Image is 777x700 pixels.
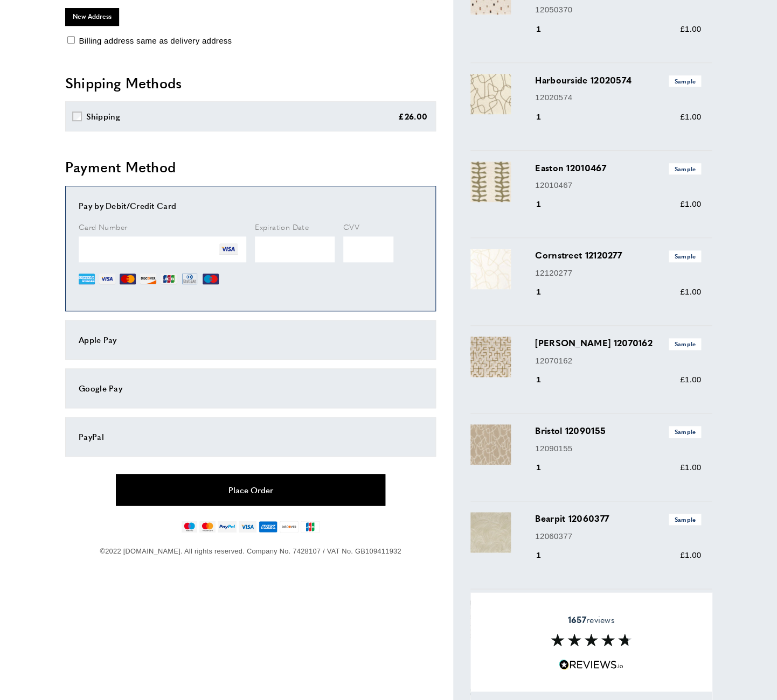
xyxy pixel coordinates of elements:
span: Card Number [79,221,127,232]
iframe: Secure Credit Card Frame - Expiration Date [255,236,335,262]
h3: Easton 12010467 [535,162,701,174]
span: Sample [669,75,701,87]
h2: Payment Method [65,157,436,177]
p: 12070162 [535,354,701,367]
div: Pay by Debit/Credit Card [79,199,422,212]
h3: [PERSON_NAME] 12070162 [535,337,701,349]
span: Sample [669,163,701,174]
p: 12060377 [535,530,701,543]
img: Cornstreet 12120277 [470,249,511,289]
span: Sample [669,426,701,437]
h3: Harbourside 12020574 [535,74,701,87]
span: £1.00 [680,24,701,33]
div: 1 [535,461,556,474]
div: 1 [535,110,556,123]
div: PayPal [79,430,422,443]
div: 1 [535,549,556,562]
span: reviews [567,614,614,625]
img: VI.png [99,271,115,287]
span: ©2022 [DOMAIN_NAME]. All rights reserved. Company No. 7428107 / VAT No. GB109411932 [100,547,401,555]
button: Place Order [116,474,385,506]
span: £1.00 [680,550,701,559]
span: £1.00 [680,287,701,296]
img: Bearpit 12060377 [470,512,511,552]
div: Shipping [86,110,120,123]
span: CVV [343,221,359,232]
img: MC.png [120,271,136,287]
div: 1 [535,23,556,36]
iframe: Secure Credit Card Frame - CVV [343,236,393,262]
img: Reviews.io 5 stars [559,660,623,670]
p: 12090155 [535,442,701,455]
span: £1.00 [680,463,701,472]
img: JCB.png [161,271,177,287]
div: 1 [535,198,556,211]
img: maestro [182,521,197,533]
img: Reviews section [551,634,632,647]
img: jcb [301,521,320,533]
span: Sample [669,250,701,262]
div: Apple Pay [79,333,422,346]
div: 1 [535,285,556,298]
img: DN.png [181,271,198,287]
span: £1.00 [680,112,701,121]
img: Clifton 12070162 [470,337,511,377]
iframe: Secure Credit Card Frame - Credit Card Number [79,236,246,262]
img: discover [280,521,299,533]
p: 12020574 [535,91,701,104]
span: Expiration Date [255,221,309,232]
h2: Shipping Methods [65,73,436,93]
img: paypal [218,521,237,533]
strong: 1657 [567,613,586,625]
img: Easton 12010467 [470,162,511,202]
h3: Bristol 12090155 [535,424,701,437]
div: £26.00 [398,110,427,123]
img: visa [239,521,256,533]
img: DI.png [140,271,156,287]
span: £1.00 [680,375,701,384]
div: Google Pay [79,382,422,395]
img: mastercard [199,521,215,533]
p: 12050370 [535,3,701,16]
img: american-express [259,521,277,533]
input: Billing address same as delivery address [67,36,75,44]
img: Bristol 12090155 [470,424,511,465]
span: Sample [669,514,701,525]
img: MI.png [203,271,219,287]
span: £1.00 [680,199,701,208]
button: New Address [65,8,119,25]
p: 12010467 [535,179,701,192]
img: AE.png [79,271,95,287]
span: Billing address same as delivery address [79,36,232,45]
div: 1 [535,373,556,386]
h3: Bearpit 12060377 [535,512,701,525]
img: VI.png [219,240,238,258]
p: 12120277 [535,267,701,279]
img: Harbourside 12020574 [470,74,511,114]
h3: Cornstreet 12120277 [535,249,701,262]
span: Sample [669,338,701,349]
